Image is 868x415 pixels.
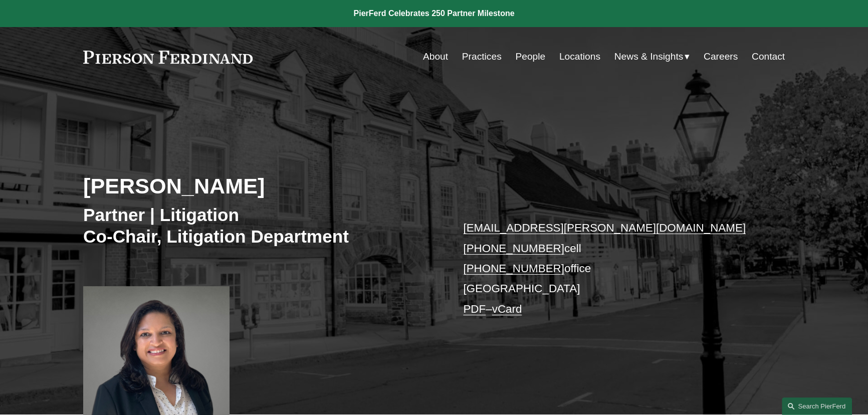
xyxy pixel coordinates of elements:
a: [PHONE_NUMBER] [463,262,564,275]
h3: Partner | Litigation Co-Chair, Litigation Department [83,204,434,248]
span: News & Insights [614,48,684,66]
a: PDF [463,303,486,315]
a: Practices [462,47,502,66]
a: [EMAIL_ADDRESS][PERSON_NAME][DOMAIN_NAME] [463,222,746,234]
a: vCard [492,303,522,315]
h2: [PERSON_NAME] [83,173,434,199]
a: folder dropdown [614,47,690,66]
a: Search this site [782,397,852,415]
a: [PHONE_NUMBER] [463,242,564,255]
a: Contact [752,47,785,66]
a: Careers [704,47,738,66]
a: About [423,47,448,66]
p: cell office [GEOGRAPHIC_DATA] – [463,218,755,319]
a: Locations [559,47,600,66]
a: People [515,47,545,66]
